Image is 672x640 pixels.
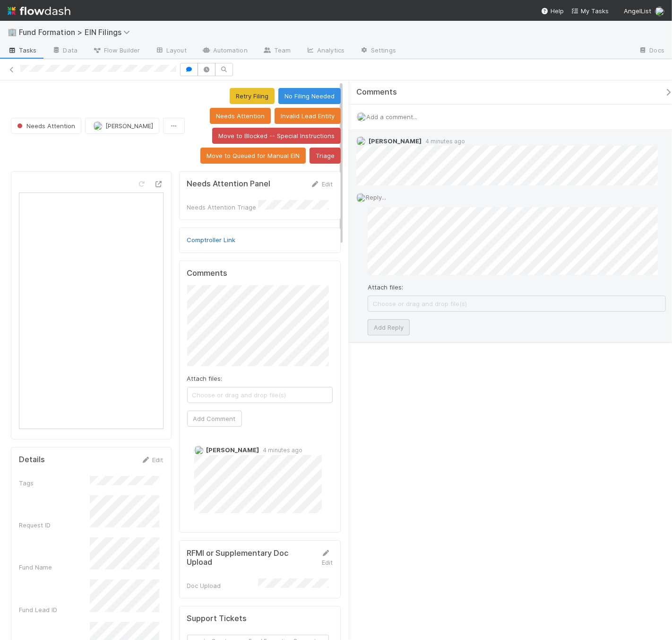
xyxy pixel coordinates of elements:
[194,446,204,455] img: avatar_1452db47-2f67-43a4-9764-e09ea19bb7c1.png
[19,27,135,37] span: Fund Formation > EIN Filings
[200,148,306,164] button: Move to Queued for Manual EIN
[85,118,159,134] button: [PERSON_NAME]
[188,387,332,403] span: Choose or drag and drop file(s)
[298,44,352,59] a: Analytics
[207,446,259,454] span: [PERSON_NAME]
[85,44,147,59] a: Flow Builder
[356,136,366,146] img: avatar_1452db47-2f67-43a4-9764-e09ea19bb7c1.png
[187,411,242,427] button: Add Comment
[275,108,341,124] button: Invalid Lead Entity
[147,44,194,59] a: Layout
[19,562,90,572] div: Fund Name
[541,6,564,16] div: Help
[571,7,609,15] span: My Tasks
[356,88,397,97] span: Comments
[187,202,258,212] div: Needs Attention Triage
[357,112,366,122] img: avatar_892eb56c-5b5a-46db-bf0b-2a9023d0e8f8.png
[194,44,255,59] a: Automation
[93,121,103,131] img: avatar_892eb56c-5b5a-46db-bf0b-2a9023d0e8f8.png
[141,456,164,464] a: Edit
[624,7,651,15] span: AngelList
[368,296,665,311] span: Choose or drag and drop file(s)
[187,614,247,623] h5: Support Tickets
[212,128,341,144] button: Move to Blocked -- Special Instructions
[187,236,236,244] a: Comptroller Link
[8,3,70,19] img: logo-inverted-e16ddd16eac7371096b0.svg
[278,88,341,104] button: No Filing Needed
[631,44,672,59] a: Docs
[255,44,298,59] a: Team
[366,113,417,121] span: Add a comment...
[187,374,223,383] label: Attach files:
[187,269,333,278] h5: Comments
[187,549,311,567] h5: RFMI or Supplementary Doc Upload
[259,447,303,454] span: 4 minutes ago
[368,282,403,292] label: Attach files:
[571,6,609,16] a: My Tasks
[321,549,333,566] a: Edit
[230,88,275,104] button: Retry Filing
[93,45,140,55] span: Flow Builder
[366,193,386,201] span: Reply...
[8,45,37,55] span: Tasks
[19,520,90,530] div: Request ID
[356,193,366,202] img: avatar_892eb56c-5b5a-46db-bf0b-2a9023d0e8f8.png
[105,122,153,130] span: [PERSON_NAME]
[19,605,90,614] div: Fund Lead ID
[187,179,271,189] h5: Needs Attention Panel
[15,122,75,130] span: Needs Attention
[352,44,404,59] a: Settings
[422,138,465,145] span: 4 minutes ago
[310,148,341,164] button: Triage
[187,581,258,590] div: Doc Upload
[310,180,333,188] a: Edit
[8,28,17,36] span: 🏢
[19,478,90,488] div: Tags
[369,137,422,145] span: [PERSON_NAME]
[44,44,85,59] a: Data
[368,319,410,335] button: Add Reply
[655,7,664,16] img: avatar_892eb56c-5b5a-46db-bf0b-2a9023d0e8f8.png
[19,455,45,465] h5: Details
[11,118,81,134] button: Needs Attention
[210,108,271,124] button: Needs Attention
